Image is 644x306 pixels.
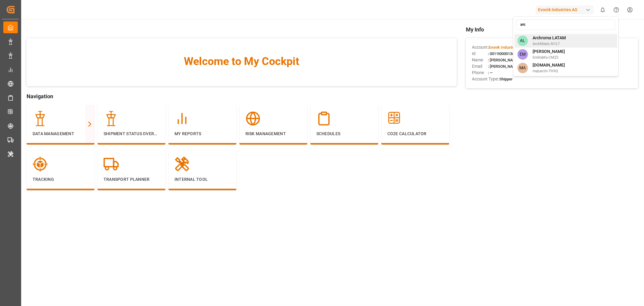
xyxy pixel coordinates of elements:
[533,55,565,60] span: EmiliaMa-CMZ2
[533,68,565,74] span: maparchi-TH9Q
[533,35,566,41] span: Archroma LATAM
[517,49,528,60] span: EM
[533,48,565,55] span: [PERSON_NAME]
[533,62,565,68] span: [DOMAIN_NAME]
[517,63,528,73] span: MA
[516,19,615,30] input: Search an account...
[517,35,528,46] span: AL
[533,41,566,47] span: ArchMexic-N1L7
